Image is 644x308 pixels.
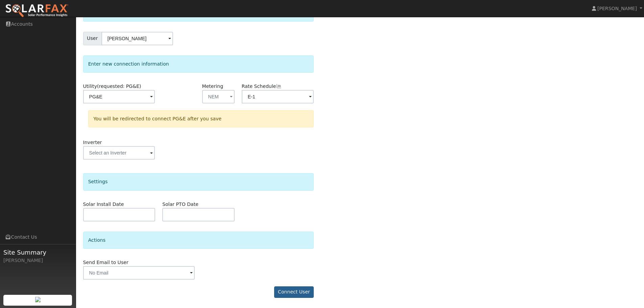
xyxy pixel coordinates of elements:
div: Enter new connection information [83,55,314,73]
button: NEM [202,90,235,103]
label: Inverter [83,139,102,146]
input: Select a User [101,32,173,45]
label: Utility [83,83,141,90]
div: [PERSON_NAME] [3,257,72,264]
img: SolarFax [5,4,69,18]
div: You will be redirected to connect PG&E after you save [88,110,314,127]
label: Rate Schedule [242,83,282,90]
label: Send Email to User [83,259,128,266]
button: Connect User [274,286,314,298]
span: [PERSON_NAME] [597,6,637,11]
span: (requested: PG&E) [97,84,141,89]
img: retrieve [35,297,41,302]
div: Actions [83,232,314,249]
label: Solar PTO Date [162,201,198,208]
label: Solar Install Date [83,201,124,208]
span: User [83,32,102,45]
input: Select a Utility [83,90,155,103]
div: Settings [83,173,314,190]
span: Site Summary [3,248,72,257]
label: Metering [202,83,223,90]
input: No Email [83,266,195,280]
input: Select an Inverter [83,146,155,160]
